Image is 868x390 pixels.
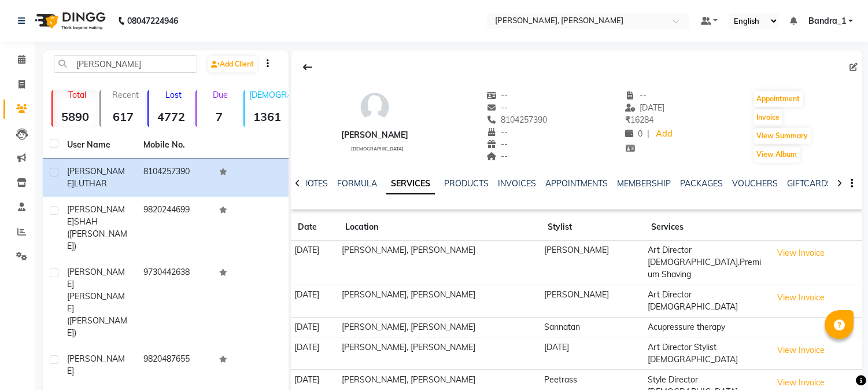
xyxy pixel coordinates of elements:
a: GIFTCARDS [787,178,832,189]
button: View Invoice [772,289,830,307]
strong: 7 [197,109,241,124]
input: Search by Name/Mobile/Email/Code [54,55,197,73]
span: 8104257390 [486,115,548,125]
td: Sannatan [541,317,644,337]
td: 8104257390 [136,159,213,197]
a: SERVICES [386,174,435,194]
td: [PERSON_NAME], [PERSON_NAME] [338,317,541,337]
span: -- [625,90,647,101]
td: Art Director [DEMOGRAPHIC_DATA] [644,285,769,317]
span: [PERSON_NAME] [67,166,125,189]
span: [PERSON_NAME] [67,354,125,376]
p: Total [57,90,97,100]
strong: 617 [101,109,145,124]
span: LUTHAR [74,178,107,189]
td: 9820244699 [136,197,213,259]
a: INVOICES [498,178,536,189]
td: [PERSON_NAME], [PERSON_NAME] [338,337,541,370]
th: Stylist [541,214,644,241]
span: | [647,128,649,140]
p: [DEMOGRAPHIC_DATA] [249,90,289,100]
th: User Name [60,132,136,159]
td: [PERSON_NAME] [541,285,644,317]
th: Date [291,214,338,241]
a: FORMULA [337,178,377,189]
strong: 5890 [53,109,97,124]
span: [DATE] [625,102,665,113]
a: PRODUCTS [444,178,489,189]
td: [DATE] [291,317,338,337]
a: VOUCHERS [732,178,778,189]
span: 0 [625,128,642,139]
strong: 4772 [149,109,193,124]
td: [DATE] [291,337,338,370]
button: Invoice [754,109,782,126]
td: Art Director [DEMOGRAPHIC_DATA],Premium Shaving [644,241,769,285]
b: 08047224946 [127,5,178,37]
span: SHAH ([PERSON_NAME]) [67,216,127,251]
td: [PERSON_NAME] [541,241,644,285]
span: 16284 [625,115,653,125]
div: Back to Client [296,56,320,78]
button: Appointment [754,91,803,107]
td: Art Director Stylist [DEMOGRAPHIC_DATA] [644,337,769,370]
td: [PERSON_NAME], [PERSON_NAME] [338,285,541,317]
button: View Summary [754,128,811,144]
td: [DATE] [291,241,338,285]
span: ₹ [625,115,630,125]
span: -- [486,151,508,161]
button: View Invoice [772,341,830,359]
span: [PERSON_NAME] [67,204,125,227]
img: logo [29,5,109,37]
p: Due [199,90,241,100]
button: View Album [754,146,800,163]
td: [DATE] [291,285,338,317]
td: Acupressure therapy [644,317,769,337]
a: NOTES [302,178,328,189]
span: -- [486,90,508,101]
th: Location [338,214,541,241]
strong: 1361 [245,109,289,124]
span: -- [486,102,508,113]
a: APPOINTMENTS [545,178,608,189]
img: avatar [357,90,392,124]
th: Services [644,214,769,241]
span: [PERSON_NAME] [67,267,125,289]
td: [PERSON_NAME], [PERSON_NAME] [338,241,541,285]
th: Mobile No. [136,132,213,159]
span: -- [486,139,508,149]
iframe: chat widget [819,344,856,378]
span: Bandra_1 [808,15,846,27]
div: [PERSON_NAME] [341,129,408,141]
p: Lost [153,90,193,100]
td: 9820487655 [136,346,213,384]
td: [DATE] [541,337,644,370]
span: -- [486,127,508,137]
span: [DEMOGRAPHIC_DATA] [351,146,404,152]
span: [PERSON_NAME] ([PERSON_NAME]) [67,291,127,338]
a: Add [654,126,674,142]
button: View Invoice [772,244,830,262]
a: MEMBERSHIP [617,178,671,189]
td: 9730442638 [136,259,213,346]
p: Recent [105,90,145,100]
a: Add Client [208,56,257,72]
a: PACKAGES [680,178,723,189]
